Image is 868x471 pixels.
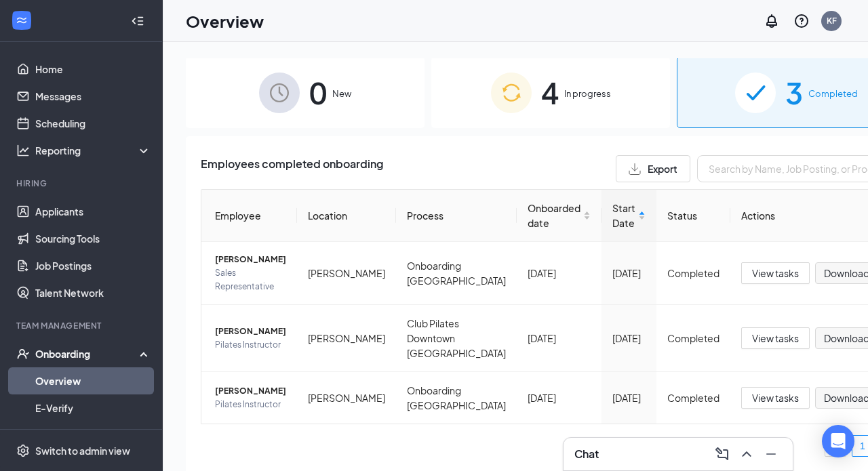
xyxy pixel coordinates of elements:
svg: Minimize [763,446,779,462]
td: [PERSON_NAME] [297,305,396,372]
h1: Overview [186,9,264,33]
span: [PERSON_NAME] [215,253,286,266]
a: E-Verify [35,394,151,422]
a: Applicants [35,198,151,225]
div: Team Management [16,320,149,331]
div: Completed [667,266,719,281]
svg: UserCheck [16,347,30,361]
th: Employee [201,190,297,242]
td: [PERSON_NAME] [297,242,396,305]
td: Onboarding [GEOGRAPHIC_DATA] [396,242,517,305]
div: [DATE] [612,331,646,346]
svg: Notifications [764,13,780,29]
div: Completed [667,331,719,346]
svg: Collapse [131,14,144,28]
span: Employees completed onboarding [201,155,383,182]
svg: QuestionInfo [793,13,810,29]
button: View tasks [741,262,810,284]
td: Club Pilates Downtown [GEOGRAPHIC_DATA] [396,305,517,372]
a: Sourcing Tools [35,225,151,252]
div: Reporting [35,144,152,157]
div: Open Intercom Messenger [822,425,854,457]
span: 3 [785,69,803,116]
span: [PERSON_NAME] [215,384,286,398]
a: Onboarding Documents [35,422,151,449]
h3: Chat [574,447,599,462]
td: Onboarding [GEOGRAPHIC_DATA] [396,372,517,424]
button: Export [616,155,690,182]
div: [DATE] [612,266,646,281]
div: [DATE] [612,390,646,405]
span: Sales Representative [215,266,286,293]
svg: Analysis [16,144,30,157]
span: Pilates Instructor [215,398,286,411]
span: View tasks [752,390,799,405]
a: Messages [35,83,151,110]
button: View tasks [741,387,810,409]
th: Process [396,190,517,242]
span: [PERSON_NAME] [215,325,286,338]
button: ChevronUp [736,443,757,465]
div: [DATE] [528,266,591,281]
span: Onboarded date [528,201,580,230]
svg: Settings [16,444,30,457]
span: 0 [309,69,327,116]
div: KF [827,15,837,26]
th: Onboarded date [517,190,601,242]
span: New [332,87,351,100]
button: Minimize [760,443,782,465]
span: In progress [564,87,611,100]
div: Hiring [16,178,149,189]
button: View tasks [741,327,810,349]
button: ComposeMessage [711,443,733,465]
span: View tasks [752,331,799,346]
svg: ChevronUp [738,446,755,462]
a: Talent Network [35,279,151,306]
a: Home [35,56,151,83]
span: Start Date [612,201,635,230]
div: [DATE] [528,331,591,346]
div: Completed [667,390,719,405]
th: Status [656,190,730,242]
svg: ComposeMessage [714,446,730,462]
span: Completed [808,87,858,100]
svg: WorkstreamLogo [15,14,28,27]
span: Export [648,164,677,173]
span: Pilates Instructor [215,338,286,352]
td: [PERSON_NAME] [297,372,396,424]
a: Scheduling [35,110,151,137]
a: Job Postings [35,252,151,279]
span: 4 [541,69,559,116]
span: View tasks [752,266,799,281]
a: Overview [35,367,151,394]
div: [DATE] [528,390,591,405]
div: Onboarding [35,347,140,361]
div: Switch to admin view [35,444,130,457]
th: Location [297,190,396,242]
